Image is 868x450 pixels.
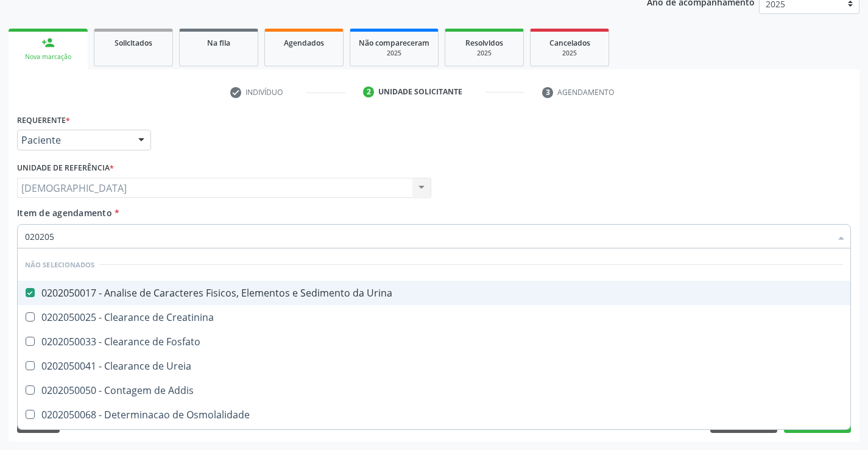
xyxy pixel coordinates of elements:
label: Requerente [17,111,70,130]
input: Buscar por procedimentos [25,224,831,248]
div: Nova marcação [17,52,79,62]
div: Unidade solicitante [378,86,462,97]
div: 0202050025 - Clearance de Creatinina [25,312,843,322]
div: 2025 [539,49,600,58]
div: 2 [363,86,374,97]
div: 2025 [359,49,429,58]
div: 0202050041 - Clearance de Ureia [25,361,843,371]
div: 0202050033 - Clearance de Fosfato [25,337,843,346]
div: 2025 [454,49,515,58]
span: Não compareceram [359,38,429,48]
div: 0202050068 - Determinacao de Osmolalidade [25,410,843,420]
span: Resolvidos [465,38,503,48]
span: Paciente [21,134,126,146]
span: Cancelados [549,38,590,48]
span: Solicitados [115,38,152,48]
div: 0202050050 - Contagem de Addis [25,385,843,395]
span: Na fila [207,38,230,48]
span: Item de agendamento [17,207,112,219]
div: person_add [41,36,55,49]
div: 0202050017 - Analise de Caracteres Fisicos, Elementos e Sedimento da Urina [25,288,843,298]
label: Unidade de referência [17,159,114,178]
span: Agendados [284,38,324,48]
